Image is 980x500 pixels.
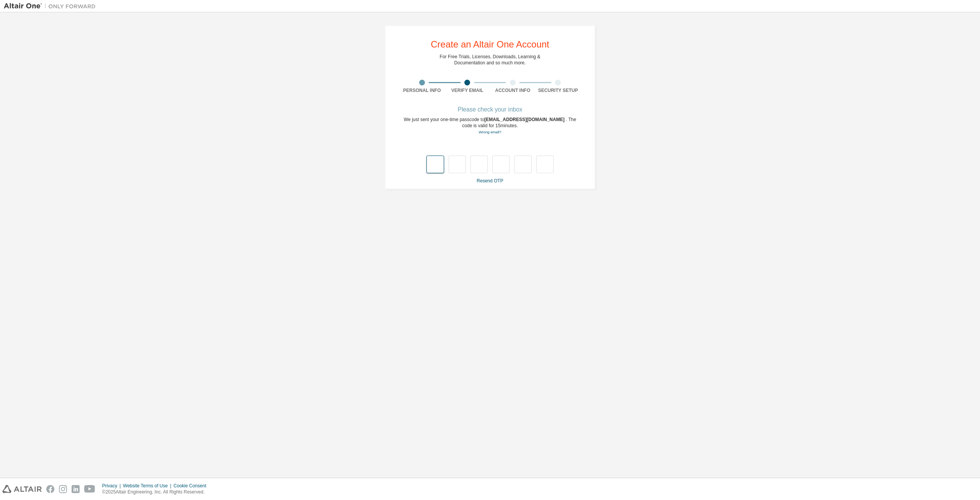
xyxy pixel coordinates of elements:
div: We just sent your one-time passcode to . The code is valid for 15 minutes. [399,116,581,135]
div: Privacy [102,483,123,489]
span: [EMAIL_ADDRESS][DOMAIN_NAME] [484,117,566,122]
img: altair_logo.svg [2,485,42,493]
img: Altair One [4,2,100,10]
img: instagram.svg [59,485,67,493]
div: Website Terms of Use [123,483,173,489]
div: Verify Email [445,87,490,93]
p: © 2025 Altair Engineering, Inc. All Rights Reserved. [102,489,211,495]
div: Cookie Consent [173,483,211,489]
div: Create an Altair One Account [431,40,549,49]
a: Resend OTP [477,178,503,184]
a: Go back to the registration form [479,130,501,134]
img: facebook.svg [46,485,54,493]
div: Account Info [490,87,536,93]
img: youtube.svg [84,485,95,493]
div: Personal Info [399,87,445,93]
div: Security Setup [536,87,581,93]
div: Please check your inbox [399,107,581,112]
div: For Free Trials, Licenses, Downloads, Learning & Documentation and so much more. [440,54,541,66]
img: linkedin.svg [72,485,80,493]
